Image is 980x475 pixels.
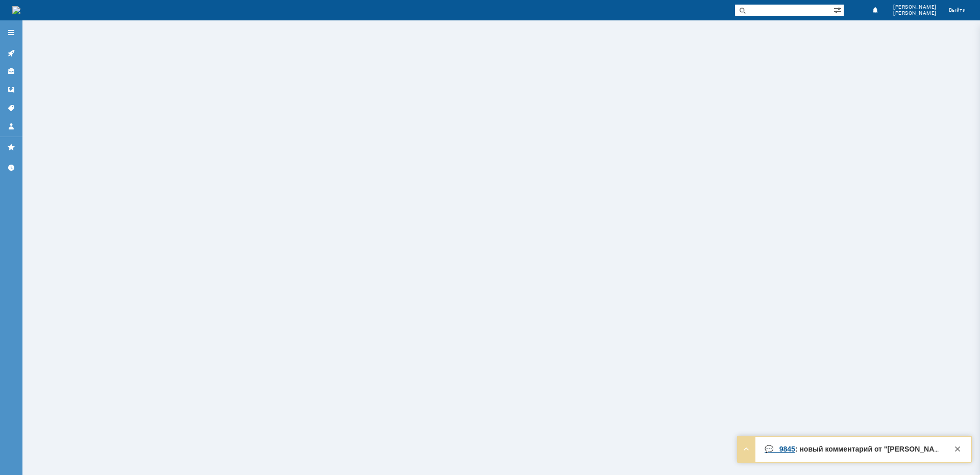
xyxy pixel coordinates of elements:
span: [PERSON_NAME] [893,10,937,16]
img: logo [12,6,20,14]
a: Шаблоны комментариев [3,82,19,98]
a: Активности [3,45,19,61]
a: Мой профиль [3,118,19,135]
div: Развернуть [740,443,752,455]
span: [PERSON_NAME] [893,4,937,10]
a: Клиенты [3,63,19,80]
div: Добрый день. Поставили ИБП на POE и mikrotik 750. Просьба помониторить канал. --- С уважением, [P... [765,445,944,454]
a: 💬 9845 [765,445,795,453]
a: Теги [3,100,19,116]
div: Закрыть [951,443,964,455]
span: Расширенный поиск [834,5,844,14]
a: Перейти на домашнюю страницу [12,6,20,14]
